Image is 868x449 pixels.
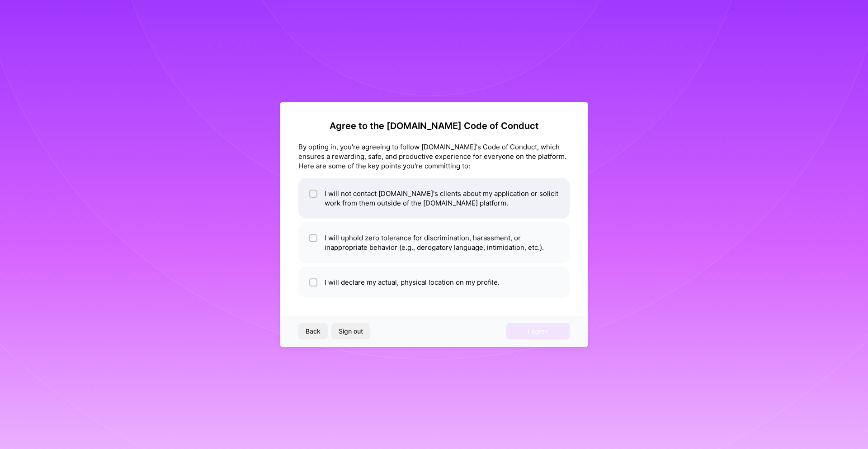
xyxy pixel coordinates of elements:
button: Sign out [331,323,370,339]
li: I will not contact [DOMAIN_NAME]'s clients about my application or solicit work from them outside... [298,178,570,219]
button: Back [298,323,328,339]
li: I will declare my actual, physical location on my profile. [298,267,570,298]
h2: Agree to the [DOMAIN_NAME] Code of Conduct [298,120,570,131]
div: By opting in, you're agreeing to follow [DOMAIN_NAME]'s Code of Conduct, which ensures a rewardin... [298,142,570,171]
span: Back [306,327,321,336]
li: I will uphold zero tolerance for discrimination, harassment, or inappropriate behavior (e.g., der... [298,222,570,263]
span: Sign out [339,327,363,336]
